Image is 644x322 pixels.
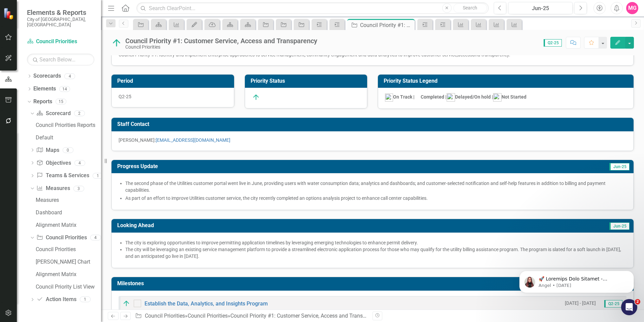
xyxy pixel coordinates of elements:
[508,2,573,14] button: Jun-25
[117,163,456,169] h3: Progress Update
[111,252,121,266] span: 😐
[111,37,122,48] img: On Track
[27,38,94,46] a: Council Priorities
[125,181,606,193] span: The second phase of the Utilities customer portal went live in June, providing users with water c...
[34,207,101,218] a: Dashboard
[251,78,364,84] h3: Priority Status
[36,146,59,154] a: Maps
[4,3,17,16] button: go back
[128,252,138,266] span: 😃
[117,121,630,127] h3: Staff Contact
[56,99,66,105] div: 15
[93,252,103,266] span: 😞
[125,195,428,201] span: As part of an effort to improve Utilities customer service, the city recently completed an option...
[8,245,224,253] div: Did this answer your question?
[34,244,101,255] a: Council Priorities
[27,8,94,17] span: Elements & Reports
[609,163,630,170] span: Jun-25
[609,222,630,230] span: Jun-25
[122,299,130,307] img: On Track
[125,45,317,50] div: Council Priorities
[156,137,230,143] a: [EMAIL_ADDRESS][DOMAIN_NAME]
[463,5,477,10] span: Search
[36,284,101,290] div: Council Priority List View
[626,2,638,14] button: MG
[453,3,487,13] button: Search
[36,234,87,242] a: Council Priorities
[33,85,56,93] a: Elements
[63,147,73,153] div: 0
[27,17,94,28] small: City of [GEOGRAPHIC_DATA], [GEOGRAPHIC_DATA]
[621,299,637,315] iframe: Intercom live chat
[145,313,185,319] a: Council Priorities
[36,246,101,252] div: Council Priorities
[64,73,75,79] div: 4
[509,257,644,304] iframe: Intercom notifications message
[89,274,143,279] a: Open in help center
[36,122,101,128] div: Council Priorities Reports
[33,98,52,106] a: Reports
[125,252,142,266] span: smiley reaction
[34,132,101,143] a: Default
[385,94,526,100] strong: On Track | Completed | Delayed/On hold | Not Started
[34,195,101,206] a: Measures
[360,21,413,29] div: Council Priority #1: Customer Service, Access and Transparency
[111,88,234,107] div: Q2-25
[73,186,84,191] div: 3
[472,52,510,57] span: and transparency.
[458,52,472,57] span: access
[34,120,101,131] a: Council Priorities Reports
[34,257,101,267] a: [PERSON_NAME] Chart
[36,159,71,167] a: Objectives
[144,300,268,307] a: Establish the Data, Analytics, and Insights Program
[29,26,116,32] p: Message from Angel, sent 1w ago
[36,210,101,216] div: Dashboard
[34,281,101,292] a: Council Priority List View
[511,4,570,12] div: Jun-25
[33,72,61,80] a: Scorecards
[384,78,630,84] h3: Priority Status Legend
[34,269,101,280] a: Alignment Matrix
[74,111,85,116] div: 2
[59,86,70,92] div: 14
[125,37,317,45] div: Council Priority #1: Customer Service, Access and Transparency
[188,313,228,319] a: Council Priorities
[36,259,101,265] div: [PERSON_NAME] Chart
[36,110,70,117] a: Scorecard
[107,252,125,266] span: neutral face reaction
[125,246,626,260] li: The city will be leveraging an existing service management platform to provide a streamlined elec...
[117,78,231,84] h3: Period
[202,3,215,16] button: Collapse window
[230,313,382,319] div: Council Priority #1: Customer Service, Access and Transparency
[125,239,626,246] li: The city is exploring opportunities to improve permitting application timelines by leveraging eme...
[74,160,85,166] div: 4
[135,312,367,320] div: » »
[117,280,630,287] h3: Milestones
[119,137,232,143] span: [PERSON_NAME]:
[90,235,101,241] div: 4
[36,172,89,180] a: Teams & Services
[635,299,640,304] span: 2
[3,8,15,20] img: ClearPoint Strategy
[27,54,94,65] input: Search Below...
[215,3,227,15] div: Close
[119,52,158,57] span: Council Priority #1:
[90,252,107,266] span: disappointed reaction
[34,220,101,231] a: Alignment Matrix
[36,135,101,141] div: Default
[36,185,70,192] a: Measures
[80,297,91,302] div: 1
[93,173,103,179] div: 1
[544,39,562,47] span: Q2-25
[117,222,444,229] h3: Looking Ahead
[36,271,101,277] div: Alignment Matrix
[415,95,421,100] img: mceclip1.png
[149,187,150,193] span: .
[36,197,101,203] div: Measures
[36,296,76,303] a: Action Items
[36,222,101,228] div: Alignment Matrix
[159,52,458,57] span: Identify and implement enterprise approaches to service management, community engagement and data...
